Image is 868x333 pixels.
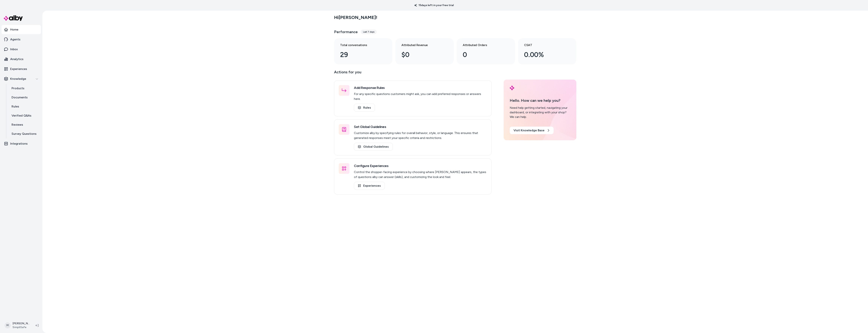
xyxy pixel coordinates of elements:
[354,104,375,112] a: Rules
[354,163,487,168] h3: Configure Experiences
[10,37,20,42] p: Agents
[334,15,377,20] h2: Hi [PERSON_NAME] !
[10,67,27,71] p: Experiences
[354,143,393,151] a: Global Guidelines
[12,322,30,325] p: [PERSON_NAME]
[8,102,41,111] a: Rules
[395,38,454,64] a: Attributed Revenue $0
[10,47,18,52] p: Inbox
[354,92,487,101] p: For any specific questions customers might ask, you can add preferred responses or answers here.
[463,50,503,60] div: 0
[12,325,30,329] span: SimpliSafe
[354,170,487,179] p: Control the shopper-facing experience by choosing where [PERSON_NAME] appears, the types of quest...
[361,30,377,34] div: Last 7 days
[524,50,564,60] div: 0.00%
[12,104,19,109] p: Rules
[10,57,23,61] p: Analytics
[10,141,28,146] p: Integrations
[5,322,11,328] span: M
[2,319,33,331] button: M[PERSON_NAME]SimpliSafe
[510,106,570,119] div: Need help getting started, navigating your dashboard, or integrating with your shop? We can help.
[12,122,23,127] p: Reviews
[510,127,554,134] a: Visit Knowledge Base
[10,77,26,81] p: Knowledge
[8,120,41,129] a: Reviews
[8,129,41,138] a: Survey Questions
[12,86,24,91] p: Products
[2,64,41,74] a: Experiences
[354,182,385,190] a: Experiences
[518,38,576,64] a: CSAT 0.00%
[8,93,41,102] a: Documents
[463,43,503,47] h3: Attributed Orders
[457,38,515,64] a: Attributed Orders 0
[2,45,41,54] a: Inbox
[340,50,380,60] div: 29
[510,86,514,90] img: alby Logo
[510,98,570,103] p: Hello. How can we help you?
[12,95,28,100] p: Documents
[12,113,31,118] p: Verified Q&As
[340,43,380,47] h3: Total conversations
[8,84,41,93] a: Products
[401,50,442,60] div: $0
[354,85,487,90] h3: Add Response Rules
[2,35,41,44] a: Agents
[334,69,492,78] p: Actions for you
[412,3,456,7] p: 15 days left in your free trial
[334,38,392,64] a: Total conversations 29
[2,74,41,83] button: Knowledge
[401,43,442,47] h3: Attributed Revenue
[2,139,41,148] a: Integrations
[2,25,41,34] a: Home
[8,111,41,120] a: Verified Q&As
[12,132,37,136] p: Survey Questions
[10,27,18,32] p: Home
[2,55,41,64] a: Analytics
[354,124,487,129] h3: Set Global Guidelines
[354,131,487,140] p: Customize alby by specifying rules for overall behavior, style, or language. This ensures that ge...
[334,29,358,34] h3: Performance
[524,43,564,47] h3: CSAT
[4,15,23,21] img: alby Logo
